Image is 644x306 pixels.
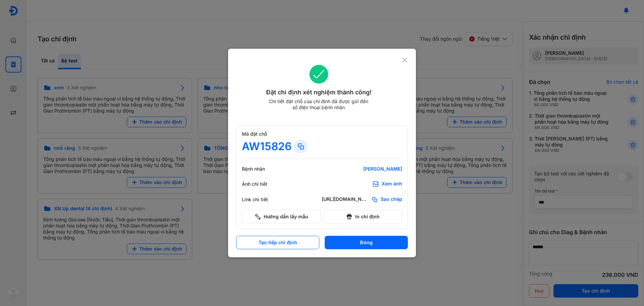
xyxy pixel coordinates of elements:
[322,196,369,203] div: [URL][DOMAIN_NAME]
[266,98,371,111] div: Chi tiết đặt chỗ của chỉ định đã được gửi đến số điện thoại bệnh nhân
[242,140,291,153] div: AW15826
[236,88,401,97] div: Đặt chỉ định xét nghiệm thành công!
[242,131,402,137] div: Mã đặt chỗ
[242,166,282,172] div: Bệnh nhân
[323,210,402,223] button: In chỉ định
[242,181,282,187] div: Ảnh chi tiết
[325,236,408,249] button: Đóng
[242,196,282,203] div: Link chi tiết
[236,236,319,249] button: Tạo tiếp chỉ định
[382,181,402,187] div: Xem ảnh
[381,196,402,203] span: Sao chép
[242,210,321,223] button: Hướng dẫn lấy mẫu
[322,166,402,172] div: [PERSON_NAME]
